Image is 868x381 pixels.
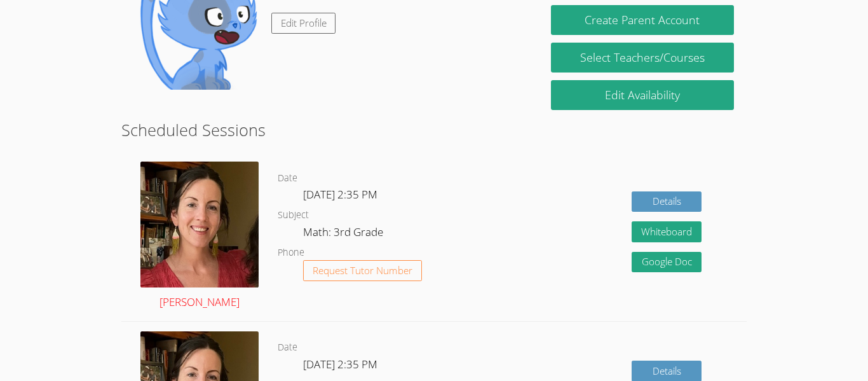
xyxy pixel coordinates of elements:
dt: Date [278,340,297,356]
dd: Math: 3rd Grade [303,223,386,245]
button: Whiteboard [632,221,702,242]
span: Request Tutor Number [313,266,412,275]
dt: Date [278,170,297,186]
dt: Subject [278,207,309,223]
button: Create Parent Account [551,5,734,35]
a: Edit Profile [271,13,336,34]
a: Select Teachers/Courses [551,43,734,73]
a: [PERSON_NAME] [140,162,259,312]
img: IMG_4957.jpeg [140,162,259,287]
span: [DATE] 2:35 PM [303,187,377,202]
a: Google Doc [632,252,702,273]
a: Details [632,191,702,212]
span: [DATE] 2:35 PM [303,357,377,371]
dt: Phone [278,245,304,261]
a: Edit Availability [551,80,734,110]
button: Request Tutor Number [303,260,422,281]
h2: Scheduled Sessions [121,118,747,142]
